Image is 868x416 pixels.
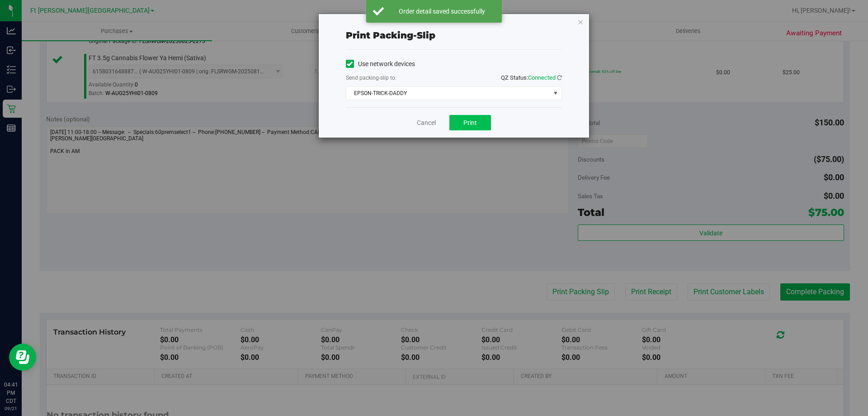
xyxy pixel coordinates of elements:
[9,344,36,371] iframe: Resource center
[346,30,435,41] span: Print packing-slip
[463,119,477,126] span: Print
[550,87,561,100] span: select
[346,59,415,69] label: Use network devices
[449,115,491,130] button: Print
[346,74,396,82] label: Send packing-slip to:
[501,74,562,81] span: QZ Status:
[417,118,436,128] a: Cancel
[528,74,556,81] span: Connected
[346,87,550,100] span: EPSON-TRICK-DADDY
[389,7,495,16] div: Order detail saved successfully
